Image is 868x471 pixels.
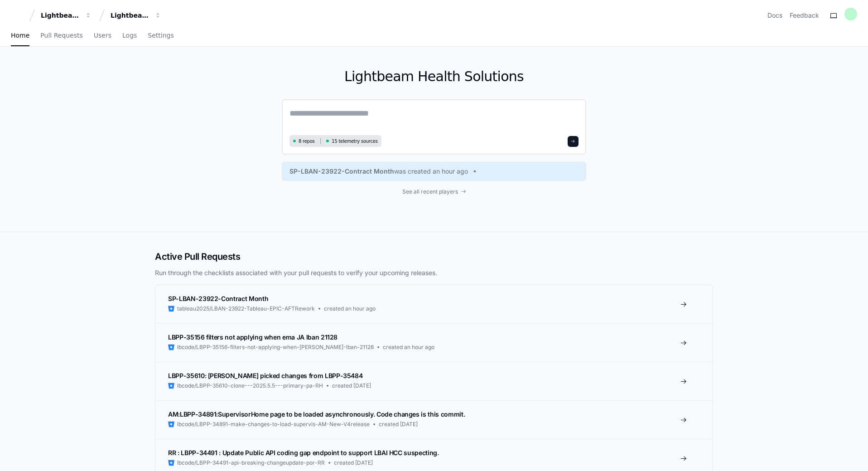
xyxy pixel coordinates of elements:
span: SP-LBAN-23922-Contract Month [168,295,268,302]
span: Pull Requests [40,33,82,38]
span: AM:LBPP-34891:SupervisorHome page to be loaded asynchronously. Code changes is this commit. [168,410,465,418]
a: Settings [148,25,174,46]
span: Settings [148,33,174,38]
span: Logs [122,33,137,38]
span: created an hour ago [383,344,434,351]
span: tableau2025/LBAN-23922-Tableau-EPIC-AFTRework [177,305,315,312]
a: Pull Requests [40,25,82,46]
span: 8 repos [299,138,315,145]
span: Home [11,33,29,38]
span: Users [94,33,111,38]
span: LBPP-35156 filters not applying when ema JA lban 21128 [168,333,338,341]
span: See all recent players [402,188,458,195]
a: Users [94,25,111,46]
div: Lightbeam Health Solutions [111,11,149,20]
button: Feedback [790,11,819,20]
span: created an hour ago [324,305,376,312]
span: lbcode/LBPP-35156-filters-not-applying-when-[PERSON_NAME]-lban-21128 [177,344,374,351]
a: See all recent players [282,188,586,195]
span: RR : LBPP-34491 : Update Public API coding gap endpoint to support LBAI HCC suspecting. [168,449,439,456]
span: lbcode/LBPP-34491-api-breaking-changeupdate-por-RR [177,459,325,466]
a: Docs [767,11,782,20]
span: created [DATE] [334,459,373,466]
button: Lightbeam Health [37,7,95,24]
span: SP-LBAN-23922-Contract Month [289,167,394,176]
h2: Active Pull Requests [155,250,713,263]
button: Lightbeam Health Solutions [107,7,165,24]
a: AM:LBPP-34891:SupervisorHome page to be loaded asynchronously. Code changes is this commit.lbcode... [155,400,713,439]
span: LBPP-35610: [PERSON_NAME] picked changes from LBPP-35484 [168,372,362,379]
span: lbcode/LBPP-34891-make-changes-to-load-supervis-AM-New-V4release [177,421,370,428]
p: Run through the checklists associated with your pull requests to verify your upcoming releases. [155,268,713,277]
span: was created an hour ago [394,167,468,176]
span: created [DATE] [332,382,371,389]
div: Lightbeam Health [41,11,80,20]
span: created [DATE] [379,421,418,428]
a: LBPP-35156 filters not applying when ema JA lban 21128lbcode/LBPP-35156-filters-not-applying-when... [155,323,713,362]
span: 15 telemetry sources [332,138,377,145]
span: lbcode/LBPP-35610-clone---2025.5.5---primary-pa-RH [177,382,323,389]
a: LBPP-35610: [PERSON_NAME] picked changes from LBPP-35484lbcode/LBPP-35610-clone---2025.5.5---prim... [155,362,713,400]
a: Home [11,25,29,46]
a: SP-LBAN-23922-Contract Monthwas created an hour ago [289,167,579,176]
a: SP-LBAN-23922-Contract Monthtableau2025/LBAN-23922-Tableau-EPIC-AFTReworkcreated an hour ago [155,285,713,323]
h1: Lightbeam Health Solutions [282,68,586,85]
a: Logs [122,25,137,46]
